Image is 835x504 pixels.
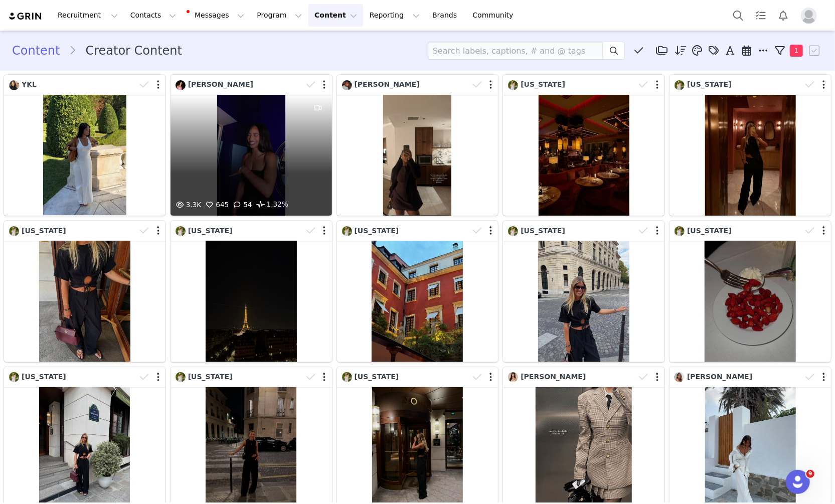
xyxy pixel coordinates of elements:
button: 1 [772,43,808,58]
a: Tasks [750,4,772,27]
iframe: Intercom live chat [786,470,810,494]
img: e4047cf3-a22f-4b0b-bb57-965807046a7e.jpg [675,80,685,90]
span: [US_STATE] [521,80,565,88]
img: placeholder-profile.jpg [801,8,817,24]
img: e4047cf3-a22f-4b0b-bb57-965807046a7e.jpg [675,226,685,236]
a: Community [467,4,524,27]
img: e4047cf3-a22f-4b0b-bb57-965807046a7e.jpg [342,226,352,236]
button: Content [308,4,363,27]
button: Contacts [124,4,182,27]
img: e4047cf3-a22f-4b0b-bb57-965807046a7e.jpg [176,226,186,236]
img: e4047cf3-a22f-4b0b-bb57-965807046a7e.jpg [508,226,518,236]
input: Search labels, captions, # and @ tags [428,42,603,60]
span: 1.32% [255,199,288,211]
img: fdc39682-8907-4276-98d2-0c7b6edfba6c.jpg [508,372,518,382]
a: Content [12,42,69,60]
img: 479fe11e-cc42-4eb8-a0c3-6cd815f3ad6b.jpg [342,80,352,90]
span: [US_STATE] [188,373,233,381]
button: Program [251,4,308,27]
img: e4047cf3-a22f-4b0b-bb57-965807046a7e.jpg [9,372,19,382]
img: 17cbc9e2-f29a-43ce-8978-cabc45550f76.jpg [176,80,186,90]
span: 3.3K [174,201,202,209]
span: [PERSON_NAME] [355,80,420,88]
span: 54 [231,201,252,209]
span: [US_STATE] [355,227,399,235]
img: e4047cf3-a22f-4b0b-bb57-965807046a7e.jpg [508,80,518,90]
span: [US_STATE] [188,227,233,235]
span: [PERSON_NAME] [687,373,752,381]
span: 9 [806,470,814,478]
span: YKL [22,80,37,88]
button: Search [727,4,749,27]
img: e4047cf3-a22f-4b0b-bb57-965807046a7e.jpg [176,372,186,382]
span: [US_STATE] [687,227,732,235]
img: e4047cf3-a22f-4b0b-bb57-965807046a7e.jpg [342,372,352,382]
a: Brands [426,4,466,27]
span: 1 [790,45,803,57]
img: d970f069-c7ae-45f4-8d76-09820b793431.jpg [675,372,685,382]
span: [US_STATE] [22,373,66,381]
button: Notifications [772,4,794,27]
img: grin logo [8,12,43,21]
img: 016b62ba-d58b-495b-9272-8262da1bc406.jpg [9,80,19,90]
span: [PERSON_NAME] [521,373,586,381]
button: Recruitment [52,4,124,27]
span: [US_STATE] [355,373,399,381]
span: [US_STATE] [22,227,66,235]
span: [PERSON_NAME] [188,80,253,88]
img: e4047cf3-a22f-4b0b-bb57-965807046a7e.jpg [9,226,19,236]
button: Profile [795,8,827,24]
button: Messages [183,4,250,27]
span: [US_STATE] [687,80,732,88]
span: 645 [204,201,229,209]
button: Reporting [364,4,426,27]
span: [US_STATE] [521,227,565,235]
